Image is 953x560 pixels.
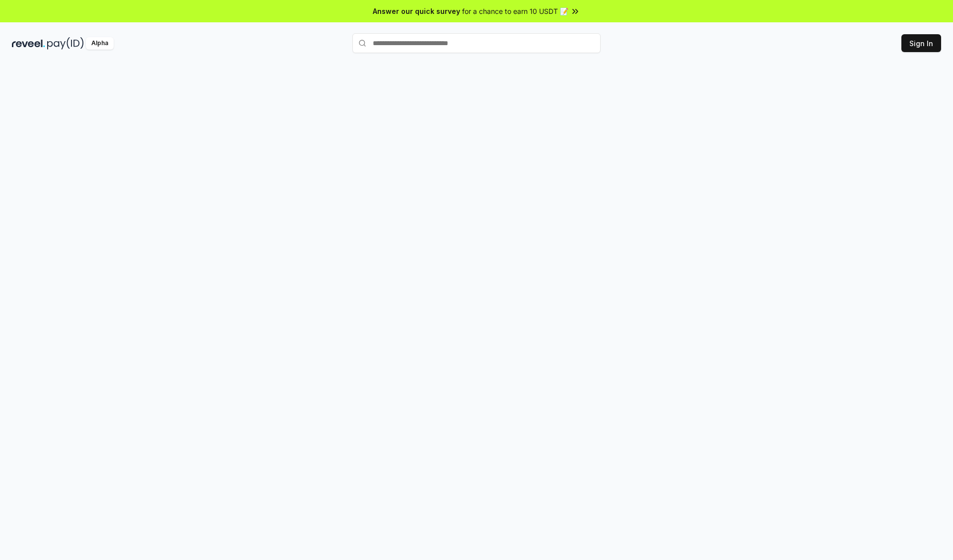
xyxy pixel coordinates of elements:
span: for a chance to earn 10 USDT 📝 [462,6,568,16]
div: Alpha [86,37,114,50]
img: pay_id [47,37,84,50]
img: reveel_dark [12,37,45,50]
button: Sign In [901,34,941,52]
span: Answer our quick survey [373,6,460,16]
